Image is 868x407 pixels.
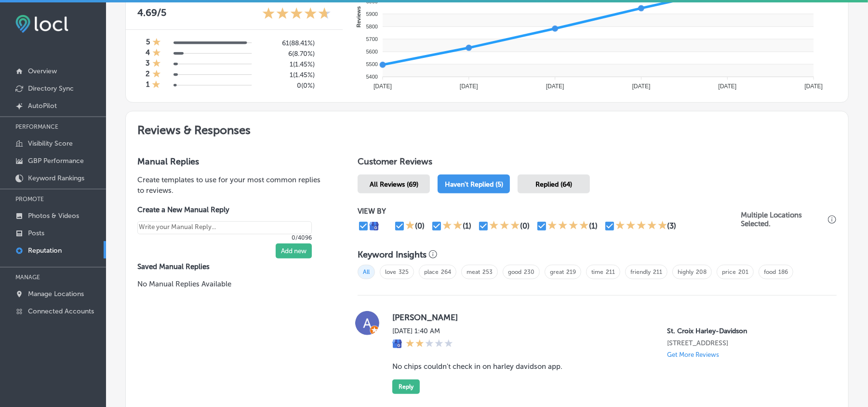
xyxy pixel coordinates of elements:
[259,39,315,47] h5: 61 ( 88.41% )
[366,11,377,17] tspan: 5900
[356,6,361,27] text: Reviews
[137,234,312,241] p: 0/4096
[28,174,84,182] p: Keyword Rankings
[146,80,149,91] h4: 1
[262,7,331,22] div: 4.69 Stars
[442,220,463,232] div: 2 Stars
[137,205,312,214] label: Create a New Manual Reply
[28,307,94,315] p: Connected Accounts
[259,71,315,79] h5: 1 ( 1.45% )
[667,327,821,335] p: St. Croix Harley-Davidson
[520,221,530,231] div: (0)
[152,69,161,80] div: 1 Star
[358,265,375,279] span: All
[358,156,837,171] h1: Customer Reviews
[667,351,719,358] p: Get More Reviews
[146,69,150,80] h4: 2
[28,139,73,148] p: Visibility Score
[804,83,823,90] tspan: [DATE]
[137,221,312,234] textarea: Create your Quick Reply
[445,180,503,189] span: Haven't Replied (5)
[392,362,821,371] blockquote: No chips couldn't check in on harley davidson app.
[678,269,694,275] a: highly
[366,61,377,67] tspan: 5500
[632,83,650,90] tspan: [DATE]
[15,15,68,33] img: fda3e92497d09a02dc62c9cd864e3231.png
[259,81,315,90] h5: 0 ( 0% )
[366,36,377,42] tspan: 5700
[606,269,615,275] a: 211
[28,229,44,237] p: Posts
[137,262,327,271] label: Saved Manual Replies
[28,246,62,255] p: Reputation
[28,67,57,75] p: Overview
[738,269,748,275] a: 201
[482,269,493,275] a: 253
[535,180,572,189] span: Replied (64)
[722,269,736,275] a: price
[399,269,409,275] a: 325
[550,269,564,275] a: great
[508,269,521,275] a: good
[718,83,736,90] tspan: [DATE]
[137,156,327,167] h3: Manual Replies
[696,269,707,275] a: 208
[385,269,396,275] a: love
[406,339,453,350] div: 2 Stars
[126,111,848,145] h2: Reviews & Responses
[392,380,420,394] button: Reply
[358,249,427,260] h3: Keyword Insights
[764,269,776,275] a: food
[615,220,668,232] div: 5 Stars
[460,83,478,90] tspan: [DATE]
[741,211,826,228] p: Multiple Locations Selected.
[405,220,415,232] div: 1 Star
[276,244,312,258] button: Add new
[152,59,161,69] div: 1 Star
[392,327,453,335] label: [DATE] 1:40 AM
[137,175,327,196] p: Create templates to use for your most common replies to reviews.
[28,212,79,220] p: Photos & Videos
[415,221,425,231] div: (0)
[28,290,84,298] p: Manage Locations
[366,24,377,29] tspan: 5800
[524,269,534,275] a: 230
[489,220,520,232] div: 3 Stars
[152,48,161,59] div: 1 Star
[370,180,418,189] span: All Reviews (69)
[28,102,57,110] p: AutoPilot
[778,269,788,275] a: 186
[630,269,651,275] a: friendly
[374,83,392,90] tspan: [DATE]
[137,7,166,22] p: 4.69 /5
[152,38,161,48] div: 1 Star
[467,269,480,275] a: meat
[259,60,315,68] h5: 1 ( 1.45% )
[259,50,315,58] h5: 6 ( 8.70% )
[589,221,598,231] div: (1)
[653,269,662,275] a: 211
[366,49,377,54] tspan: 5600
[28,157,84,165] p: GBP Performance
[441,269,451,275] a: 264
[424,269,439,275] a: place
[392,312,821,322] label: [PERSON_NAME]
[152,80,160,91] div: 1 Star
[548,220,589,232] div: 4 Stars
[146,38,150,48] h4: 5
[366,74,377,80] tspan: 5400
[463,221,471,231] div: (1)
[546,83,564,90] tspan: [DATE]
[667,339,821,347] p: 2060 WI-65
[137,279,327,289] p: No Manual Replies Available
[358,207,741,216] p: VIEW BY
[146,48,150,59] h4: 4
[28,84,74,93] p: Directory Sync
[668,221,677,231] div: (3)
[591,269,603,275] a: time
[566,269,576,275] a: 219
[146,59,150,69] h4: 3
